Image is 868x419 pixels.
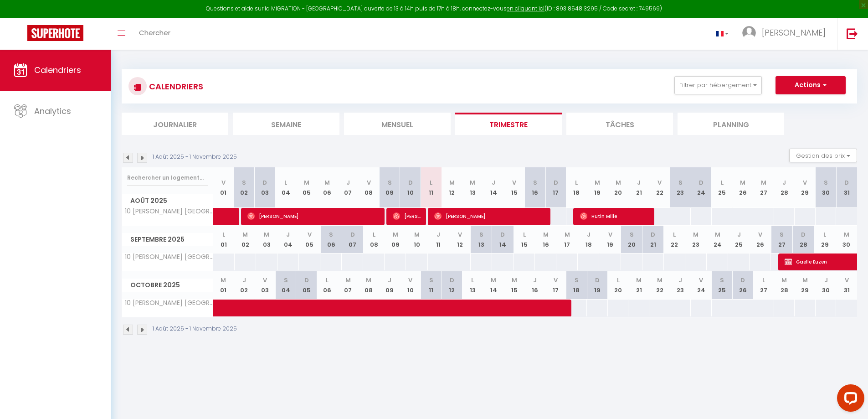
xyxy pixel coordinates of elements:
[524,167,545,208] th: 16
[580,207,650,225] span: Hutin Mille
[836,167,857,208] th: 31
[776,76,846,94] button: Actions
[470,178,475,187] abbr: M
[247,207,380,225] span: [PERSON_NAME]
[803,178,807,187] abbr: V
[742,26,756,40] img: ...
[712,167,733,208] th: 25
[512,178,516,187] abbr: V
[429,276,433,285] abbr: S
[406,226,427,253] th: 10
[728,226,750,253] th: 25
[388,178,392,187] abbr: S
[774,271,795,299] th: 28
[753,271,774,299] th: 27
[720,276,724,285] abbr: S
[430,178,432,187] abbr: L
[393,207,421,225] span: [PERSON_NAME]
[628,167,649,208] th: 21
[213,167,234,208] th: 01
[442,167,462,208] th: 12
[566,271,587,299] th: 18
[780,230,784,239] abbr: S
[673,230,676,239] abbr: L
[657,276,663,285] abbr: M
[737,230,741,239] abbr: J
[524,271,545,299] th: 16
[344,113,451,135] li: Mensuel
[691,271,712,299] th: 24
[535,226,556,253] th: 16
[393,230,398,239] abbr: M
[483,167,504,208] th: 14
[824,276,828,285] abbr: J
[533,276,537,285] abbr: J
[595,178,600,187] abbr: M
[712,271,733,299] th: 25
[630,230,634,239] abbr: S
[587,230,591,239] abbr: J
[400,271,421,299] th: 10
[735,18,837,50] a: ... [PERSON_NAME]
[304,178,309,187] abbr: M
[599,226,621,253] th: 19
[649,271,670,299] th: 22
[637,178,641,187] abbr: J
[234,167,255,208] th: 02
[122,194,213,207] span: Août 2025
[836,226,857,253] th: 30
[781,276,787,285] abbr: M
[816,271,837,299] th: 30
[449,178,455,187] abbr: M
[299,226,320,253] th: 05
[367,178,371,187] abbr: V
[242,178,246,187] abbr: S
[504,271,525,299] th: 15
[442,271,462,299] th: 12
[123,253,215,260] span: 10 [PERSON_NAME] [GEOGRAPHIC_DATA]-[GEOGRAPHIC_DATA]
[844,178,849,187] abbr: D
[153,325,237,333] p: 1 Août 2025 - 1 Novembre 2025
[685,226,707,253] th: 23
[428,226,449,253] th: 11
[455,113,562,135] li: Trimestre
[774,167,795,208] th: 28
[408,178,413,187] abbr: D
[123,208,215,215] span: 10 [PERSON_NAME] [GEOGRAPHIC_DATA]-[GEOGRAPHIC_DATA]
[507,5,544,12] a: en cliquant ici
[670,167,691,208] th: 23
[317,271,338,299] th: 06
[213,271,234,299] th: 01
[504,167,525,208] th: 15
[608,230,612,239] abbr: V
[533,178,537,187] abbr: S
[255,167,276,208] th: 03
[471,226,492,253] th: 13
[699,276,703,285] abbr: V
[554,178,558,187] abbr: D
[122,279,213,292] span: Octobre 2025
[284,276,288,285] abbr: S
[242,230,248,239] abbr: M
[132,18,177,50] a: Chercher
[462,271,483,299] th: 13
[139,28,170,37] span: Chercher
[385,226,406,253] th: 09
[34,105,71,117] span: Analytics
[308,230,312,239] abbr: V
[284,178,287,187] abbr: L
[338,167,359,208] th: 07
[122,113,228,135] li: Journalier
[275,271,296,299] th: 04
[732,271,753,299] th: 26
[359,167,380,208] th: 08
[678,113,784,135] li: Planning
[483,271,504,299] th: 14
[715,230,720,239] abbr: M
[670,271,691,299] th: 23
[262,178,267,187] abbr: D
[366,276,371,285] abbr: M
[782,178,786,187] abbr: J
[761,178,766,187] abbr: M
